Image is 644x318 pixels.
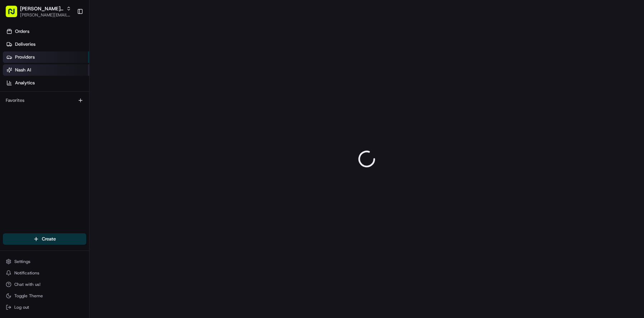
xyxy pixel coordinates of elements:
[20,5,63,12] button: [PERSON_NAME] Org
[3,95,86,106] div: Favorites
[3,268,86,278] button: Notifications
[14,259,30,264] span: Settings
[122,70,130,79] button: Start new chat
[7,29,130,40] p: Welcome 👋
[15,28,29,35] span: Orders
[42,236,56,242] span: Create
[60,104,66,110] div: 💻
[3,39,89,50] a: Deliveries
[7,68,20,81] img: 1736555255976-a54dd68f-1ca7-489b-9aae-adbdc363a1c4
[20,12,71,18] button: [PERSON_NAME][EMAIL_ADDRESS][DOMAIN_NAME]
[71,121,87,126] span: Pylon
[15,41,35,48] span: Deliveries
[3,64,89,76] a: Nash AI
[68,104,115,111] span: API Documentation
[7,7,21,21] img: Nash
[3,257,86,267] button: Settings
[3,26,89,37] a: Orders
[3,233,86,245] button: Create
[4,101,58,114] a: 📗Knowledge Base
[15,80,35,86] span: Analytics
[14,304,29,310] span: Log out
[14,104,55,111] span: Knowledge Base
[50,121,87,126] a: Powered byPylon
[15,67,31,73] span: Nash AI
[3,51,89,63] a: Providers
[24,68,117,75] div: Start new chat
[14,270,39,276] span: Notifications
[24,75,91,81] div: We're available if you need us!
[15,54,35,60] span: Providers
[14,282,40,287] span: Chat with us!
[19,46,118,54] input: Clear
[7,104,13,110] div: 📗
[3,291,86,301] button: Toggle Theme
[3,302,86,312] button: Log out
[3,77,89,89] a: Analytics
[58,101,118,114] a: 💻API Documentation
[3,3,74,20] button: [PERSON_NAME] Org[PERSON_NAME][EMAIL_ADDRESS][DOMAIN_NAME]
[14,293,43,299] span: Toggle Theme
[3,279,86,289] button: Chat with us!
